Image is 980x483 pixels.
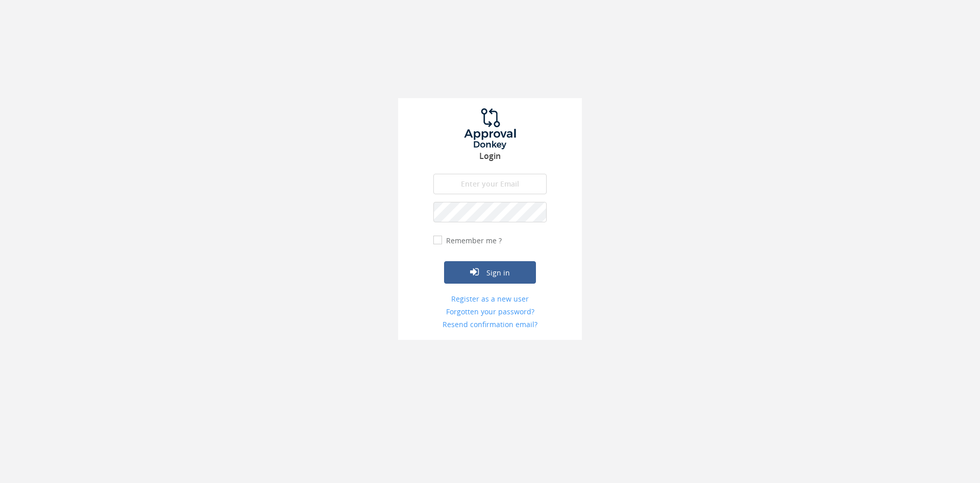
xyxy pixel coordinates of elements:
[433,294,547,304] a: Register as a new user
[433,319,547,330] a: Resend confirmation email?
[398,152,582,161] h3: Login
[433,307,547,317] a: Forgotten your password?
[452,108,528,149] img: logo.png
[433,174,547,194] input: Enter your Email
[444,236,502,246] label: Remember me ?
[444,261,536,284] button: Sign in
